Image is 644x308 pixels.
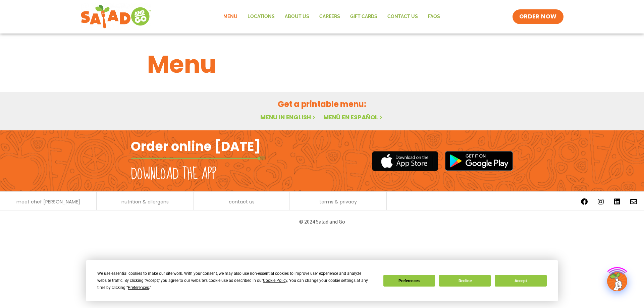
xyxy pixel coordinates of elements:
[263,278,287,283] span: Cookie Policy
[513,9,563,24] a: ORDER NOW
[86,260,558,301] div: Cookie Consent Prompt
[128,285,149,290] span: Preferences
[131,165,216,184] h2: Download the app
[382,9,423,24] a: Contact Us
[423,9,445,24] a: FAQs
[519,13,557,21] span: ORDER NOW
[131,138,261,155] h2: Order online [DATE]
[495,275,546,287] button: Accept
[383,275,435,287] button: Preferences
[134,217,510,226] p: © 2024 Salad and Go
[345,9,382,24] a: GIFT CARDS
[260,113,317,121] a: Menu in English
[229,199,255,204] a: contact us
[80,3,151,30] img: new-SAG-logo-768×292
[445,151,513,171] img: google_play
[280,9,314,24] a: About Us
[131,157,265,160] img: fork
[147,46,497,82] h1: Menu
[323,113,384,121] a: Menú en español
[121,199,169,204] a: nutrition & allergens
[439,275,491,287] button: Decline
[16,199,80,204] a: meet chef [PERSON_NAME]
[314,9,345,24] a: Careers
[243,9,280,24] a: Locations
[147,98,497,110] h2: Get a printable menu:
[372,150,438,172] img: appstore
[218,9,243,24] a: Menu
[97,270,375,291] div: We use essential cookies to make our site work. With your consent, we may also use non-essential ...
[319,199,357,204] a: terms & privacy
[218,9,445,24] nav: Menu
